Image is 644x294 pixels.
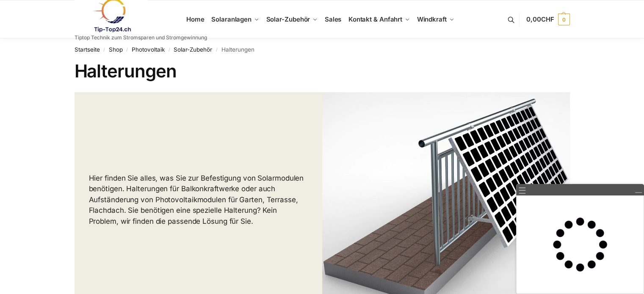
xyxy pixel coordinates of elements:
a: Startseite [75,46,100,53]
a: Solar-Zubehör [174,46,212,53]
span: / [123,47,132,53]
span: / [212,47,221,53]
span: Solar-Zubehör [266,15,310,23]
a: ☰ [518,186,526,195]
iframe: Live Hilfe [517,195,644,294]
nav: Breadcrumb [75,38,570,60]
a: Shop [109,46,123,53]
span: Kontakt & Anfahrt [348,15,402,23]
span: 0,00 [526,15,554,23]
p: Hier finden Sie alles, was Sie zur Befestigung von Solarmodulen benötigen. Halterungen für Balkon... [89,173,308,227]
span: / [100,47,109,53]
span: CHF [541,15,554,23]
a: Photovoltaik [132,46,165,53]
p: Tiptop Technik zum Stromsparen und Stromgewinnung [75,35,207,40]
a: Kontakt & Anfahrt [345,0,413,38]
h1: Halterungen [75,60,570,82]
a: Sales [321,0,345,38]
a: 0,00CHF 0 [526,7,569,32]
a: Windkraft [413,0,458,38]
span: Solaranlagen [211,15,252,23]
a: Solaranlagen [208,0,263,38]
a: Minimieren/Wiederherstellen [634,186,642,194]
span: Sales [325,15,342,23]
span: / [165,47,174,53]
span: Windkraft [417,15,447,23]
span: 0 [558,14,570,25]
a: Solar-Zubehör [263,0,321,38]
